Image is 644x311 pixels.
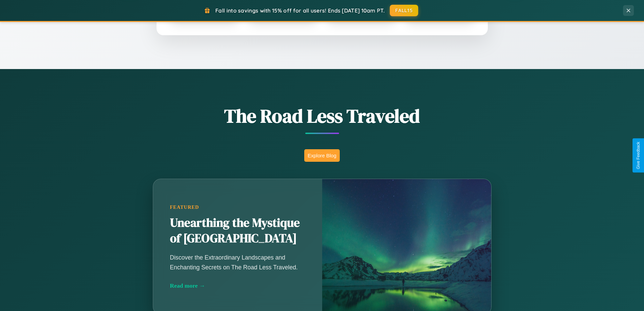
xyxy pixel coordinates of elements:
span: Fall into savings with 15% off for all users! Ends [DATE] 10am PT. [215,7,385,14]
h1: The Road Less Traveled [119,103,525,129]
button: Explore Blog [304,149,340,162]
div: Featured [170,204,305,210]
p: Discover the Extraordinary Landscapes and Enchanting Secrets on The Road Less Traveled. [170,253,305,272]
h2: Unearthing the Mystique of [GEOGRAPHIC_DATA] [170,215,305,246]
div: Give Feedback [636,142,641,169]
button: FALL15 [390,5,418,16]
div: Read more → [170,282,305,289]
